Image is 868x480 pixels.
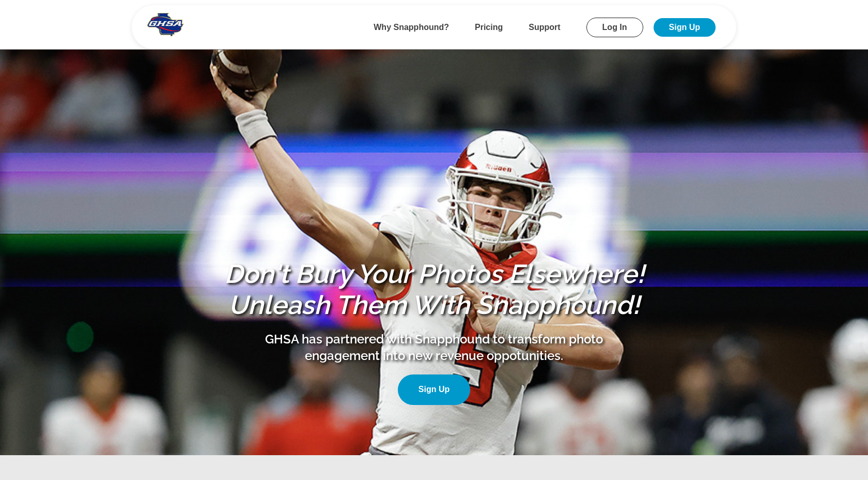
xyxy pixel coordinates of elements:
[147,13,184,36] img: Snapphound Logo
[253,331,615,364] p: GHSA has partnered with Snapphound to transform photo engagement into new revenue oppotunities.
[398,374,470,405] a: Sign Up
[529,23,560,32] a: Support
[654,18,716,37] a: Sign Up
[475,23,503,32] a: Pricing
[586,18,643,37] a: Log In
[217,259,651,321] h1: Don't Bury Your Photos Elsewhere! Unleash Them With Snapphound!
[374,23,449,32] a: Why Snapphound?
